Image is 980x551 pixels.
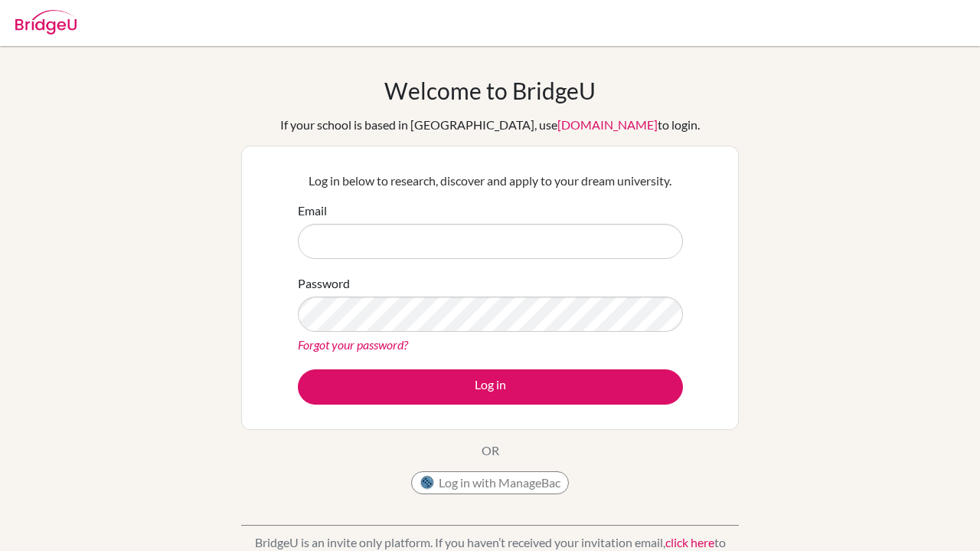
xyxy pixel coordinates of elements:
[298,172,683,190] p: Log in below to research, discover and apply to your dream university.
[298,369,683,405] button: Log in
[298,274,350,293] label: Password
[280,116,700,134] div: If your school is based in [GEOGRAPHIC_DATA], use to login.
[482,441,499,460] p: OR
[298,337,408,352] a: Forgot your password?
[665,535,714,549] a: click here
[411,471,569,494] button: Log in with ManageBac
[298,202,327,220] label: Email
[557,117,658,132] a: [DOMAIN_NAME]
[384,77,596,104] h1: Welcome to BridgeU
[15,10,77,34] img: Bridge-U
